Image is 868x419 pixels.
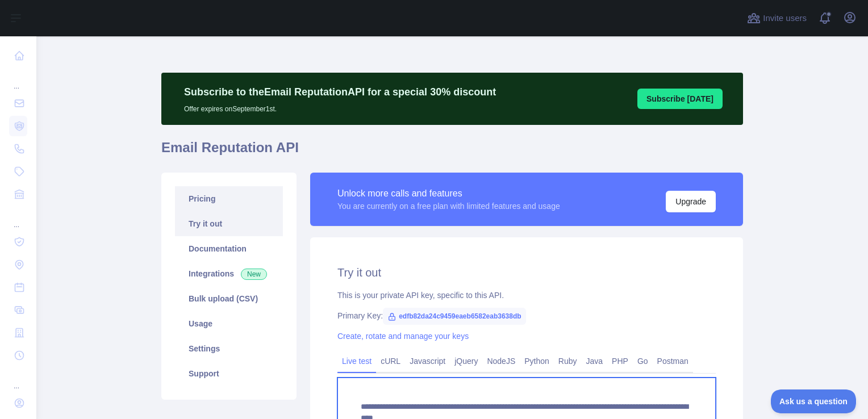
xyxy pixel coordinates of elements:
[184,84,496,100] p: Subscribe to the Email Reputation API for a special 30 % discount
[637,89,723,109] button: Subscribe [DATE]
[9,368,27,391] div: ...
[175,186,283,211] a: Pricing
[763,12,807,25] span: Invite users
[405,352,450,370] a: Javascript
[337,200,560,212] div: You are currently on a free plan with limited features and usage
[450,352,482,370] a: jQuery
[337,352,376,370] a: Live test
[337,310,716,321] div: Primary Key:
[337,332,469,341] a: Create, rotate and manage your keys
[520,352,554,370] a: Python
[175,311,283,336] a: Usage
[175,361,283,386] a: Support
[771,389,857,413] iframe: Toggle Customer Support
[482,352,520,370] a: NodeJS
[633,352,653,370] a: Go
[241,269,267,280] span: New
[9,68,27,91] div: ...
[161,139,743,166] h1: Email Reputation API
[582,352,608,370] a: Java
[175,236,283,261] a: Documentation
[175,261,283,286] a: Integrations New
[175,336,283,361] a: Settings
[337,265,716,280] h2: Try it out
[175,286,283,311] a: Bulk upload (CSV)
[337,290,716,301] div: This is your private API key, specific to this API.
[376,352,405,370] a: cURL
[607,352,633,370] a: PHP
[9,207,27,229] div: ...
[184,100,496,114] p: Offer expires on September 1st.
[653,352,693,370] a: Postman
[666,191,716,212] button: Upgrade
[383,308,525,325] span: edfb82da24c9459eaeb6582eab3638db
[745,9,809,27] button: Invite users
[175,211,283,236] a: Try it out
[554,352,582,370] a: Ruby
[337,187,560,200] div: Unlock more calls and features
